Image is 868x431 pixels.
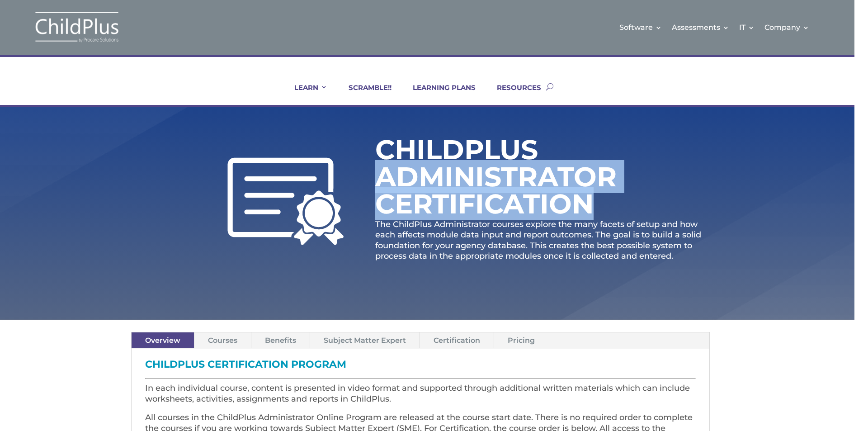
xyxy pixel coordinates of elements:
[375,219,710,262] p: The ChildPlus Administrator courses explore the many facets of setup and how each affects module ...
[672,9,729,46] a: Assessments
[194,332,251,348] a: Courses
[375,136,615,222] h1: ChildPlus Administrator Certification
[310,332,420,348] a: Subject Matter Expert
[486,83,541,105] a: RESOURCES
[145,383,696,413] p: In each individual course, content is presented in video format and supported through additional ...
[145,360,696,374] h3: CHILDPLUS CERTIFICATION PROGRAM
[764,9,809,46] a: Company
[420,332,494,348] a: Certification
[739,9,755,46] a: IT
[132,332,194,348] a: Overview
[337,83,392,105] a: SCRAMBLE!!
[251,332,310,348] a: Benefits
[401,83,476,105] a: LEARNING PLANS
[283,83,327,105] a: LEARN
[494,332,548,348] a: Pricing
[619,9,662,46] a: Software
